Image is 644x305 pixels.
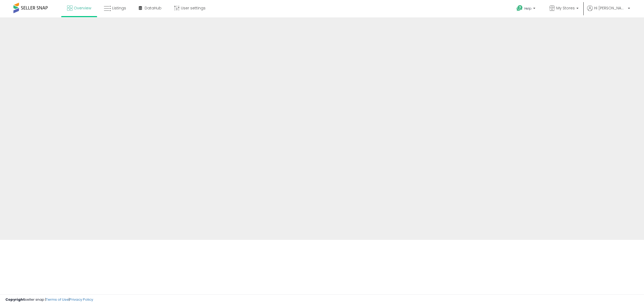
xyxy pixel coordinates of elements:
span: Listings [112,5,126,11]
a: Help [512,1,541,17]
a: Hi [PERSON_NAME] [587,5,630,17]
span: Hi [PERSON_NAME] [594,5,626,11]
span: My Stores [556,5,575,11]
i: Get Help [516,5,523,12]
span: Overview [74,5,91,11]
span: Help [524,6,532,11]
span: DataHub [145,5,162,11]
